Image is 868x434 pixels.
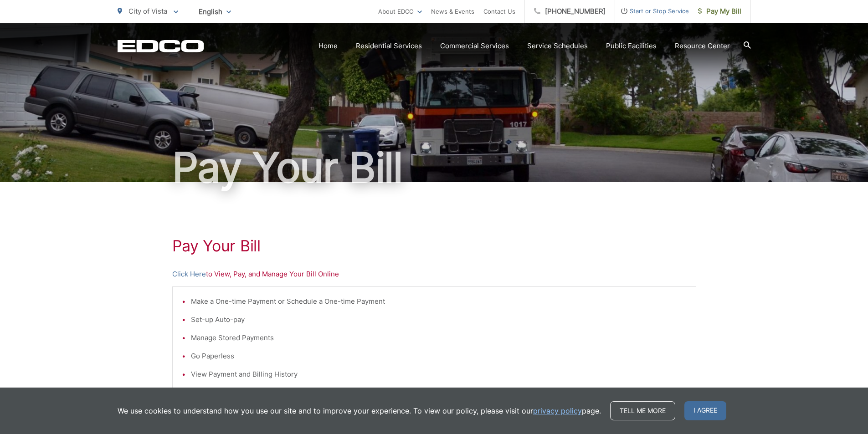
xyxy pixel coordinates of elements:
[191,332,687,343] li: Manage Stored Payments
[118,40,204,52] a: EDCD logo. Return to the homepage.
[172,237,696,255] h1: Pay Your Bill
[698,6,741,17] span: Pay My Bill
[527,41,588,51] a: Service Schedules
[378,6,422,17] a: About EDCO
[192,4,238,20] span: English
[610,401,675,420] a: Tell me more
[606,41,657,51] a: Public Facilities
[118,405,601,416] p: We use cookies to understand how you use our site and to improve your experience. To view our pol...
[684,401,726,420] span: I agree
[483,6,515,17] a: Contact Us
[533,405,582,416] a: privacy policy
[191,296,687,307] li: Make a One-time Payment or Schedule a One-time Payment
[431,6,474,17] a: News & Events
[128,7,167,15] span: City of Vista
[318,41,338,51] a: Home
[356,41,422,51] a: Residential Services
[118,145,751,190] h1: Pay Your Bill
[191,351,687,362] li: Go Paperless
[675,41,730,51] a: Resource Center
[440,41,509,51] a: Commercial Services
[191,369,687,380] li: View Payment and Billing History
[191,314,687,325] li: Set-up Auto-pay
[172,269,696,280] p: to View, Pay, and Manage Your Bill Online
[172,269,206,280] a: Click Here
